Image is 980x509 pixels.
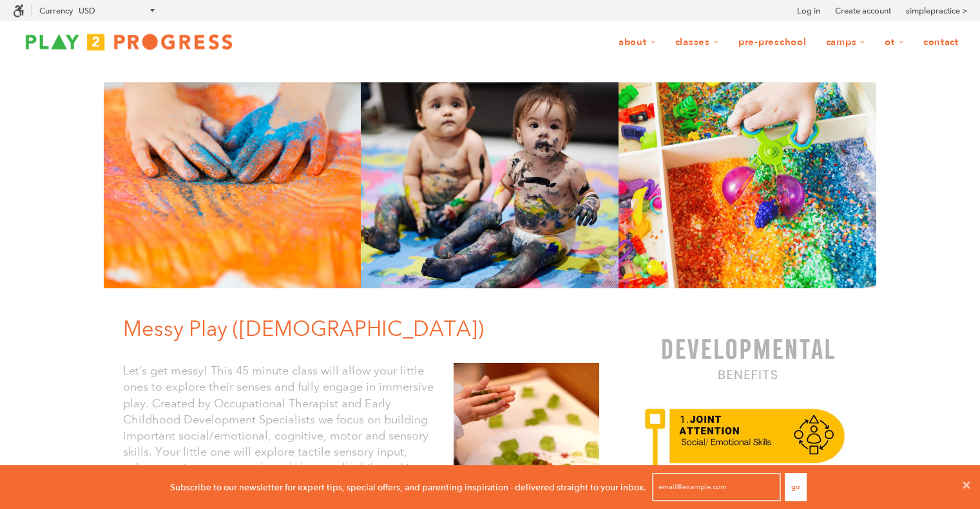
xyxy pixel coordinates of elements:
[730,30,815,55] a: Pre-Preschool
[652,473,781,501] input: email@example.com
[13,29,245,55] img: Play2Progress logo
[667,30,727,55] a: Classes
[610,30,664,55] a: About
[835,5,891,17] a: Create account
[123,363,434,509] p: Let’s get messy! This 45 minute class will allow your little ones to explore their senses and ful...
[170,480,646,494] p: Subscribe to our newsletter for expert tips, special offers, and parenting inspiration - delivere...
[785,473,807,501] button: Go
[915,30,967,55] a: Contact
[876,30,912,55] a: OT
[123,314,610,344] h1: Messy Play ([DEMOGRAPHIC_DATA])
[797,5,820,17] a: Log in
[39,6,73,15] label: Currency
[906,5,967,17] a: simplepractice >
[818,30,874,55] a: Camps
